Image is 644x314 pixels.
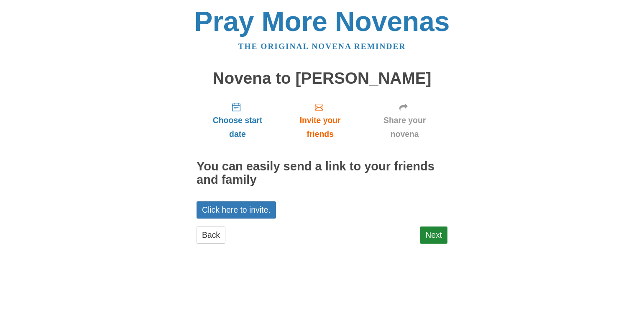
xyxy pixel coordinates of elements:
a: Pray More Novenas [194,6,450,37]
a: Invite your friends [279,95,362,145]
span: Share your novena [370,113,439,141]
a: Choose start date [197,95,279,145]
a: Share your novena [362,95,447,145]
a: Next [420,226,447,244]
h1: Novena to [PERSON_NAME] [197,69,447,88]
a: Click here to invite. [197,201,276,219]
span: Invite your friends [287,113,353,141]
a: Back [197,226,225,244]
a: The original novena reminder [238,42,406,51]
h2: You can easily send a link to your friends and family [197,160,447,187]
span: Choose start date [205,113,270,141]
